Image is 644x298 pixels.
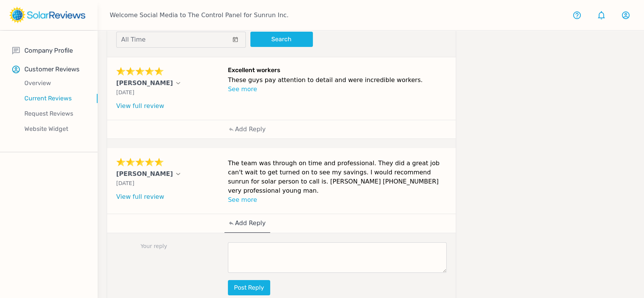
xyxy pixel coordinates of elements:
[228,76,447,85] p: These guys pay attention to detail and were incredible workers.
[228,280,270,295] button: Post reply
[116,180,134,186] span: [DATE]
[116,32,246,48] button: All Time
[12,76,98,91] a: Overview
[12,91,98,106] a: Current Reviews
[12,121,98,137] a: Website Widget
[12,109,98,118] p: Request Reviews
[12,94,98,103] p: Current Reviews
[116,242,223,250] p: Your reply
[116,89,134,95] span: [DATE]
[116,102,164,110] a: View full review
[116,79,173,88] p: [PERSON_NAME]
[110,11,288,20] p: Welcome Social Media to The Control Panel for Sunrun Inc.
[121,36,146,43] span: All Time
[228,159,447,195] p: The team was through on time and professional. They did a great job can't wait to get turned on t...
[12,124,98,134] p: Website Widget
[235,219,266,228] p: Add Reply
[12,79,98,88] p: Overview
[12,106,98,121] a: Request Reviews
[228,85,447,94] p: See more
[228,195,447,205] p: See more
[250,32,313,47] button: Search
[24,46,73,55] p: Company Profile
[24,64,80,74] p: Customer Reviews
[116,193,164,200] a: View full review
[235,125,266,134] p: Add Reply
[116,169,173,179] p: [PERSON_NAME]
[228,66,447,76] h6: Excellent workers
